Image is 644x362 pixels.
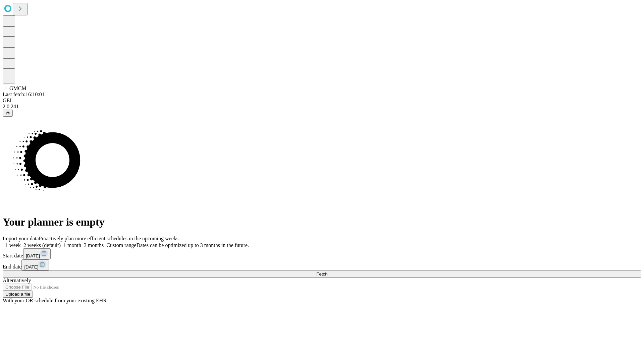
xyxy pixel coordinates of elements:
[84,242,104,248] span: 3 months
[3,248,641,259] div: Start date
[137,242,249,248] span: Dates can be optimized up to 3 months in the future.
[39,236,180,241] span: Proactively plan more efficient schedules in the upcoming weeks.
[24,264,38,269] span: [DATE]
[3,104,641,110] div: 2.0.241
[3,110,13,117] button: @
[26,253,40,258] span: [DATE]
[3,278,31,283] span: Alternatively
[3,298,107,303] span: With your OR schedule from your existing EHR
[3,270,641,278] button: Fetch
[63,242,81,248] span: 1 month
[3,236,39,241] span: Import your data
[316,271,327,277] span: Fetch
[3,92,45,97] span: Last fetch: 16:10:01
[9,85,26,91] span: GMCM
[3,259,641,270] div: End date
[23,248,51,259] button: [DATE]
[3,291,33,298] button: Upload a file
[5,242,21,248] span: 1 week
[5,111,10,116] span: @
[23,242,61,248] span: 2 weeks (default)
[21,259,49,270] button: [DATE]
[3,216,641,228] h1: Your planner is empty
[106,242,136,248] span: Custom range
[3,98,641,104] div: GEI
